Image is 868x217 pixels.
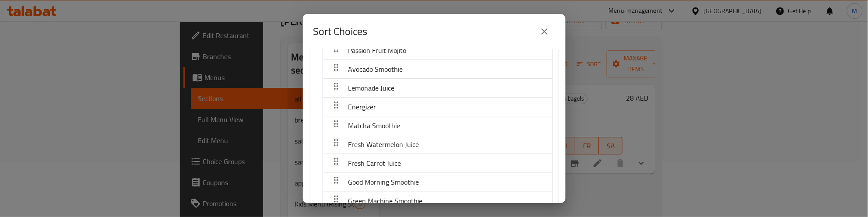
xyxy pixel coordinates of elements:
button: Matcha Smoothie [328,118,547,133]
span: Energizer [348,100,376,113]
button: Good Morning Smoothie [328,175,547,189]
div: Lemonade Juice [323,79,552,98]
div: Green Machine Smoothie [323,192,552,210]
button: Lemonade Juice [328,80,547,95]
div: Avocado Smoothie [323,60,552,79]
button: close [534,21,555,42]
span: Passion Fruit Mojito [348,44,407,57]
div: Energizer [323,98,552,116]
h2: Sort Choices [313,24,368,38]
div: Fresh Carrot Juice [323,154,552,173]
span: Avocado Smoothie [348,63,403,76]
span: Fresh Watermelon Juice [348,138,419,151]
button: Energizer [328,99,547,114]
span: Fresh Carrot Juice [348,157,401,170]
span: Green Machine Smoothie [348,194,423,207]
div: Fresh Watermelon Juice [323,135,552,154]
button: Fresh Watermelon Juice [328,137,547,152]
span: Matcha Smoothie [348,119,401,132]
div: Matcha Smoothie [323,116,552,135]
button: Passion Fruit Mojito [328,43,547,58]
button: Fresh Carrot Juice [328,156,547,171]
div: Good Morning Smoothie [323,173,552,192]
div: Passion Fruit Mojito [323,41,552,60]
span: Good Morning Smoothie [348,175,419,189]
button: Avocado Smoothie [328,62,547,77]
span: Lemonade Juice [348,81,395,94]
button: Green Machine Smoothie [328,193,547,208]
